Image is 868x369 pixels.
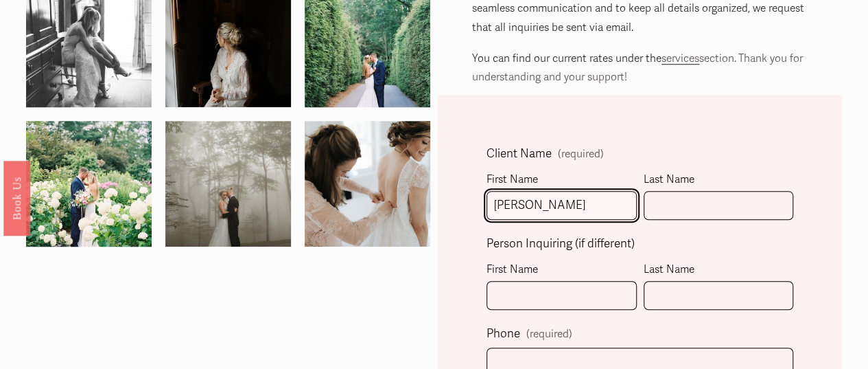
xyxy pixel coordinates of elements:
[557,149,603,159] span: (required)
[486,170,637,191] div: First Name
[486,324,520,345] span: Phone
[486,234,635,255] span: Person Inquiring (if different)
[3,160,30,235] a: Book Us
[661,52,699,65] a: services
[134,121,322,247] img: a&b-249.jpg
[644,260,794,281] div: Last Name
[26,100,152,267] img: 14305484_1259623107382072_1992716122685880553_o.jpg
[273,121,462,247] img: ASW-178.jpg
[472,49,808,88] p: You can find our current rates under the
[526,329,572,339] span: (required)
[644,170,794,191] div: Last Name
[486,144,552,165] span: Client Name
[486,260,637,281] div: First Name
